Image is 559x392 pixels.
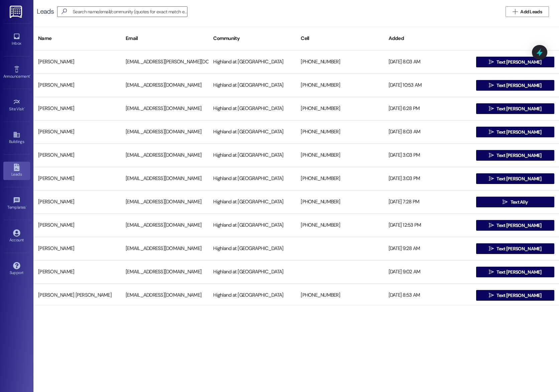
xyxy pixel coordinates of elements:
[121,79,208,92] div: [EMAIL_ADDRESS][DOMAIN_NAME]
[476,80,554,91] button: Text [PERSON_NAME]
[296,79,384,92] div: [PHONE_NUMBER]
[296,102,384,115] div: [PHONE_NUMBER]
[497,129,541,136] span: Text [PERSON_NAME]
[296,219,384,232] div: [PHONE_NUMBER]
[33,125,121,139] div: [PERSON_NAME]
[489,83,494,88] i: 
[489,106,494,111] i: 
[384,30,471,47] div: Added
[489,269,494,275] i: 
[489,129,494,135] i: 
[489,223,494,228] i: 
[506,6,549,17] button: Add Leads
[384,55,471,69] div: [DATE] 8:03 AM
[384,195,471,209] div: [DATE] 7:28 PM
[33,195,121,209] div: [PERSON_NAME]
[520,8,542,15] span: Add Leads
[3,129,30,147] a: Buildings
[503,199,508,205] i: 
[497,245,541,252] span: Text [PERSON_NAME]
[384,242,471,255] div: [DATE] 9:28 AM
[33,219,121,232] div: [PERSON_NAME]
[10,6,23,18] img: ResiDesk Logo
[208,55,296,69] div: Highland at [GEOGRAPHIC_DATA]
[33,55,121,69] div: [PERSON_NAME]
[497,269,541,276] span: Text [PERSON_NAME]
[26,204,27,209] span: •
[296,172,384,185] div: [PHONE_NUMBER]
[33,289,121,302] div: [PERSON_NAME] [PERSON_NAME]
[497,152,541,159] span: Text [PERSON_NAME]
[296,30,384,47] div: Cell
[497,82,541,89] span: Text [PERSON_NAME]
[476,127,554,137] button: Text [PERSON_NAME]
[489,153,494,158] i: 
[384,125,471,139] div: [DATE] 8:03 AM
[208,102,296,115] div: Highland at [GEOGRAPHIC_DATA]
[497,175,541,182] span: Text [PERSON_NAME]
[296,149,384,162] div: [PHONE_NUMBER]
[121,172,208,185] div: [EMAIL_ADDRESS][DOMAIN_NAME]
[384,172,471,185] div: [DATE] 3:03 PM
[208,149,296,162] div: Highland at [GEOGRAPHIC_DATA]
[208,289,296,302] div: Highland at [GEOGRAPHIC_DATA]
[121,289,208,302] div: [EMAIL_ADDRESS][DOMAIN_NAME]
[476,57,554,67] button: Text [PERSON_NAME]
[33,149,121,162] div: [PERSON_NAME]
[511,199,528,206] span: Text Ally
[3,31,30,49] a: Inbox
[33,265,121,279] div: [PERSON_NAME]
[121,55,208,69] div: [EMAIL_ADDRESS][PERSON_NAME][DOMAIN_NAME]
[33,102,121,115] div: [PERSON_NAME]
[3,195,30,213] a: Templates •
[33,242,121,255] div: [PERSON_NAME]
[3,162,30,180] a: Leads
[73,7,187,16] input: Search name/email/community (quotes for exact match e.g. "John Smith")
[3,260,30,278] a: Support
[33,79,121,92] div: [PERSON_NAME]
[476,290,554,301] button: Text [PERSON_NAME]
[384,149,471,162] div: [DATE] 3:03 PM
[489,293,494,298] i: 
[489,176,494,181] i: 
[476,243,554,254] button: Text [PERSON_NAME]
[384,289,471,302] div: [DATE] 8:53 AM
[489,59,494,65] i: 
[121,102,208,115] div: [EMAIL_ADDRESS][DOMAIN_NAME]
[476,267,554,277] button: Text [PERSON_NAME]
[476,197,554,207] button: Text Ally
[513,9,518,14] i: 
[296,289,384,302] div: [PHONE_NUMBER]
[208,30,296,47] div: Community
[489,246,494,251] i: 
[24,106,25,110] span: •
[121,242,208,255] div: [EMAIL_ADDRESS][DOMAIN_NAME]
[208,195,296,209] div: Highland at [GEOGRAPHIC_DATA]
[121,125,208,139] div: [EMAIL_ADDRESS][DOMAIN_NAME]
[33,172,121,185] div: [PERSON_NAME]
[384,102,471,115] div: [DATE] 6:28 PM
[121,265,208,279] div: [EMAIL_ADDRESS][DOMAIN_NAME]
[121,195,208,209] div: [EMAIL_ADDRESS][DOMAIN_NAME]
[208,79,296,92] div: Highland at [GEOGRAPHIC_DATA]
[497,59,541,66] span: Text [PERSON_NAME]
[497,222,541,229] span: Text [PERSON_NAME]
[497,105,541,112] span: Text [PERSON_NAME]
[37,8,54,15] div: Leads
[384,79,471,92] div: [DATE] 10:53 AM
[384,219,471,232] div: [DATE] 12:53 PM
[208,219,296,232] div: Highland at [GEOGRAPHIC_DATA]
[476,103,554,114] button: Text [PERSON_NAME]
[59,8,69,15] i: 
[384,265,471,279] div: [DATE] 9:02 AM
[296,195,384,209] div: [PHONE_NUMBER]
[296,55,384,69] div: [PHONE_NUMBER]
[121,30,208,47] div: Email
[476,173,554,184] button: Text [PERSON_NAME]
[3,96,30,114] a: Site Visit •
[121,219,208,232] div: [EMAIL_ADDRESS][DOMAIN_NAME]
[497,292,541,299] span: Text [PERSON_NAME]
[208,172,296,185] div: Highland at [GEOGRAPHIC_DATA]
[208,125,296,139] div: Highland at [GEOGRAPHIC_DATA]
[476,150,554,161] button: Text [PERSON_NAME]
